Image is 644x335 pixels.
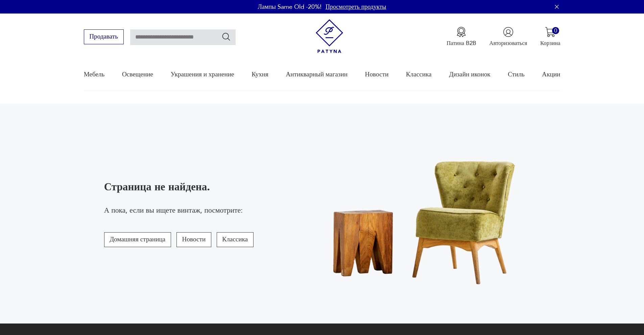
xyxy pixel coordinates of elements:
[449,59,490,90] a: Дизайн иконок
[406,70,432,79] font: Классика
[84,29,124,44] button: Продавать
[171,70,234,79] font: Украшения и хранение
[217,232,254,247] button: Классика
[447,27,476,47] button: Патина B2B
[104,232,171,247] button: Домашняя страница
[406,59,432,90] a: Классика
[489,27,527,47] button: Авторизоваться
[84,70,105,79] font: Мебель
[312,19,347,53] img: Patina — магазин винтажной мебели и украшений
[326,3,386,11] a: Просмотреть продукты
[258,3,321,11] font: Лампы Same Old -20%!
[447,27,476,47] a: Значок медалиПатина B2B
[182,235,206,244] font: Новости
[508,70,525,79] font: Стиль
[286,59,347,90] a: Антикварный магазин
[104,180,210,194] font: Страница не найдена.
[365,59,389,90] a: Новости
[554,27,557,34] font: 0
[222,235,248,244] font: Классика
[252,59,268,90] a: Кухня
[545,27,555,37] img: Значок корзины
[365,70,389,79] font: Новости
[542,59,560,90] a: Акции
[489,39,527,47] font: Авторизоваться
[84,34,124,40] a: Продавать
[540,39,560,47] font: Корзина
[122,59,153,90] a: Освещение
[449,70,490,79] font: Дизайн иконок
[503,27,514,37] img: Значок пользователя
[110,235,165,244] font: Домашняя страница
[540,27,560,47] button: 0Корзина
[286,70,347,79] font: Антикварный магазин
[104,205,243,215] font: А пока, если вы ищете винтаж, посмотрите:
[122,70,153,79] font: Освещение
[456,27,467,37] img: Значок медали
[447,39,476,47] font: Патина B2B
[542,70,560,79] font: Акции
[508,59,525,90] a: Стиль
[307,130,546,297] img: Кресло
[171,59,234,90] a: Украшения и хранение
[252,70,268,79] font: Кухня
[221,32,231,42] button: Поиск
[176,232,211,247] button: Новости
[84,59,105,90] a: Мебель
[89,32,118,41] font: Продавать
